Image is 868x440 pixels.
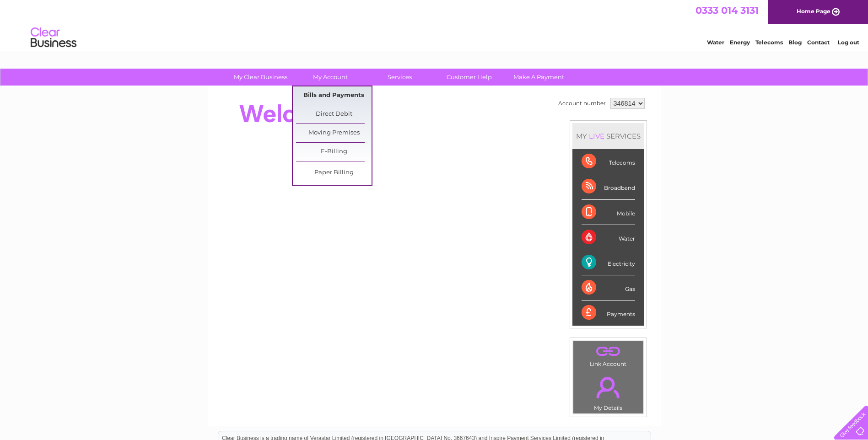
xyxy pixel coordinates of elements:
[582,149,635,174] div: Telecoms
[576,371,641,403] a: .
[292,69,368,86] a: My Account
[573,341,644,370] td: Link Account
[730,39,750,46] a: Energy
[587,132,606,140] div: LIVE
[707,39,724,46] a: Water
[582,250,635,275] div: Electricity
[582,300,635,325] div: Payments
[30,24,77,52] img: logo.png
[572,123,644,149] div: MY SERVICES
[582,275,635,300] div: Gas
[582,200,635,225] div: Mobile
[296,124,372,142] a: Moving Premises
[807,39,830,46] a: Contact
[296,164,372,182] a: Paper Billing
[296,86,372,105] a: Bills and Payments
[573,369,644,414] td: My Details
[576,343,641,360] a: .
[755,39,783,46] a: Telecoms
[788,39,802,46] a: Blog
[296,105,372,123] a: Direct Debit
[218,5,651,44] div: Clear Business is a trading name of Verastar Limited (registered in [GEOGRAPHIC_DATA] No. 3667643...
[362,69,437,86] a: Services
[695,5,759,16] a: 0333 014 3131
[223,69,298,86] a: My Clear Business
[556,96,608,111] td: Account number
[431,69,507,86] a: Customer Help
[296,143,372,161] a: E-Billing
[501,69,577,86] a: Make A Payment
[838,39,859,46] a: Log out
[582,174,635,199] div: Broadband
[582,225,635,250] div: Water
